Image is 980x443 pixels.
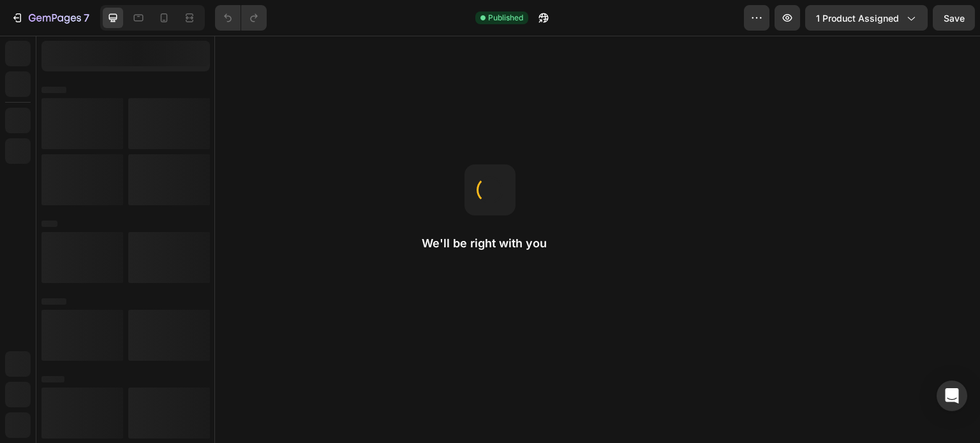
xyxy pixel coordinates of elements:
span: Published [488,12,523,24]
button: 1 product assigned [805,5,928,31]
div: Undo/Redo [215,5,267,31]
div: Open Intercom Messenger [937,381,967,411]
button: 7 [5,5,95,31]
h2: We'll be right with you [422,236,558,251]
span: Save [944,13,965,24]
span: 1 product assigned [816,11,899,25]
button: Save [933,5,975,31]
p: 7 [84,10,89,25]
